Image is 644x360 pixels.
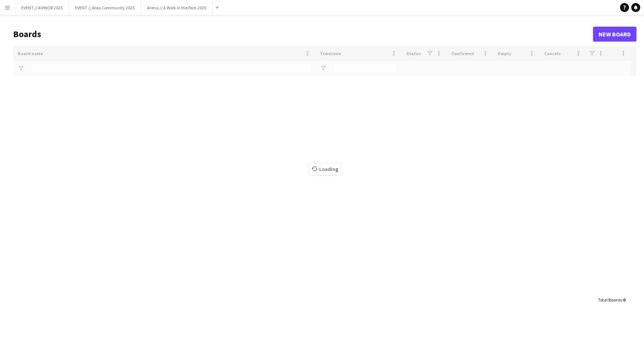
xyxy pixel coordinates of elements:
span: Total Boards [598,297,622,303]
a: New Board [593,27,636,42]
span: Loading [309,163,341,175]
button: Arena // A Walk in the Park 2025 [141,0,213,15]
button: EVENT // AVINOR 2025 [15,0,69,15]
button: EVENT // Atea Community 2025 [69,0,141,15]
div: : [598,292,625,307]
span: 0 [623,297,625,303]
h1: Boards [13,28,593,40]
